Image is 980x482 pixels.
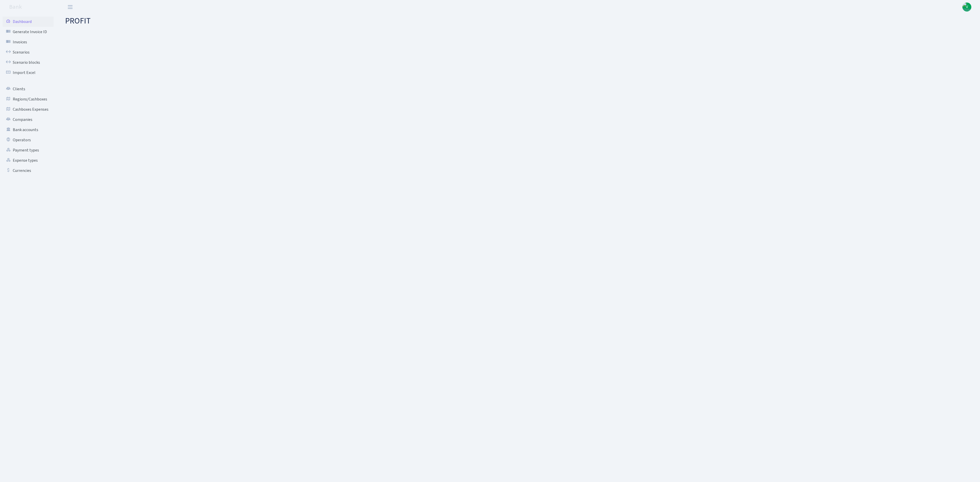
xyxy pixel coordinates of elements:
span: PROFIT [65,15,91,27]
a: Dashboard [3,17,54,27]
img: Vivio [962,3,971,11]
a: Import Excel [3,68,54,78]
a: Scenarios [3,47,54,57]
a: Generate Invoice ID [3,27,54,37]
a: V [962,3,971,11]
a: Regions/Cashboxes [3,94,54,104]
a: Payment types [3,145,54,155]
button: Toggle navigation [64,3,77,11]
a: Cashboxes Expenses [3,104,54,115]
a: Expense types [3,155,54,166]
a: Scenario blocks [3,57,54,68]
a: Currencies [3,166,54,176]
a: Bank accounts [3,125,54,135]
a: Clients [3,84,54,94]
a: Invoices [3,37,54,47]
a: Companies [3,115,54,125]
a: Operators [3,135,54,145]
